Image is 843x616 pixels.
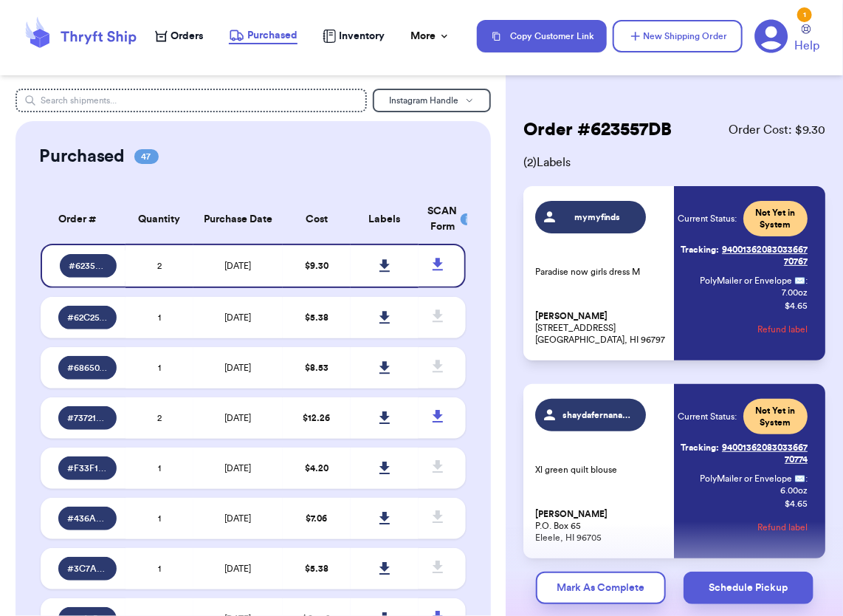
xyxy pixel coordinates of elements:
[678,436,808,471] a: Tracking:9400136208303366770774
[224,514,251,523] span: [DATE]
[229,28,297,44] a: Purchased
[67,513,108,524] span: # 436AFB62
[805,275,808,287] span: :
[39,145,125,168] h2: Purchased
[794,37,819,55] span: Help
[224,313,251,322] span: [DATE]
[303,414,330,422] span: $ 12.26
[67,312,108,324] span: # 62C25A35
[125,195,193,244] th: Quantity
[158,313,161,322] span: 1
[700,474,805,483] span: PolyMailer or Envelope ✉️
[700,276,805,285] span: PolyMailer or Envelope ✉️
[158,564,161,573] span: 1
[410,29,450,44] div: More
[678,238,808,273] a: Tracking:9400136208303366770767
[797,7,812,22] div: 1
[535,266,665,278] p: Paradise now girls dress M
[678,411,737,422] span: Current Status:
[157,261,162,270] span: 2
[67,563,108,575] span: # 3C7AB585
[785,498,808,510] p: $ 4.65
[681,244,719,256] span: Tracking:
[351,195,419,244] th: Labels
[684,572,813,604] button: Schedule Pickup
[562,409,633,421] span: shaydafernanadez
[323,29,385,44] a: Inventory
[782,287,808,298] span: 7.00 oz
[305,261,328,270] span: $ 9.30
[157,414,162,422] span: 2
[155,29,203,44] a: Orders
[785,300,808,312] p: $ 4.65
[158,464,161,473] span: 1
[780,485,808,496] span: 6.00 oz
[69,260,108,272] span: # 623557DB
[535,311,608,322] span: [PERSON_NAME]
[535,310,665,346] p: [STREET_ADDRESS] [GEOGRAPHIC_DATA], HI 96797
[224,414,251,422] span: [DATE]
[562,211,633,223] span: mymyfinds
[373,89,491,112] button: Instagram Handle
[41,195,125,244] th: Order #
[67,362,108,374] span: # 68650253
[283,195,351,244] th: Cost
[535,509,608,520] span: [PERSON_NAME]
[390,96,459,105] span: Instagram Handle
[158,363,161,372] span: 1
[536,572,666,604] button: Mark As Complete
[305,464,328,473] span: $ 4.20
[613,20,743,52] button: New Shipping Order
[67,412,108,424] span: # 7372144D
[535,508,665,544] p: P.O. Box 65 Eleele, HI 96705
[752,405,799,428] span: Not Yet in System
[754,19,788,53] a: 1
[729,121,825,139] span: Order Cost: $ 9.30
[752,207,799,230] span: Not Yet in System
[523,118,672,142] h2: Order # 623557DB
[678,213,737,225] span: Current Status:
[305,313,328,322] span: $ 5.38
[16,89,367,112] input: Search shipments...
[427,204,447,235] div: SCAN Form
[193,195,283,244] th: Purchase Date
[134,149,159,164] span: 47
[339,29,385,44] span: Inventory
[247,28,297,43] span: Purchased
[757,511,808,544] button: Refund label
[158,514,161,523] span: 1
[224,261,251,270] span: [DATE]
[67,462,108,474] span: # F33F1FA4
[681,442,719,454] span: Tracking:
[757,313,808,346] button: Refund label
[171,29,203,44] span: Orders
[535,464,665,476] p: Xl green quilt blouse
[523,154,825,171] span: ( 2 ) Labels
[477,20,607,52] button: Copy Customer Link
[224,564,251,573] span: [DATE]
[794,24,819,55] a: Help
[805,473,808,485] span: :
[306,514,327,523] span: $ 7.06
[224,363,251,372] span: [DATE]
[305,363,328,372] span: $ 8.53
[305,564,328,573] span: $ 5.38
[224,464,251,473] span: [DATE]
